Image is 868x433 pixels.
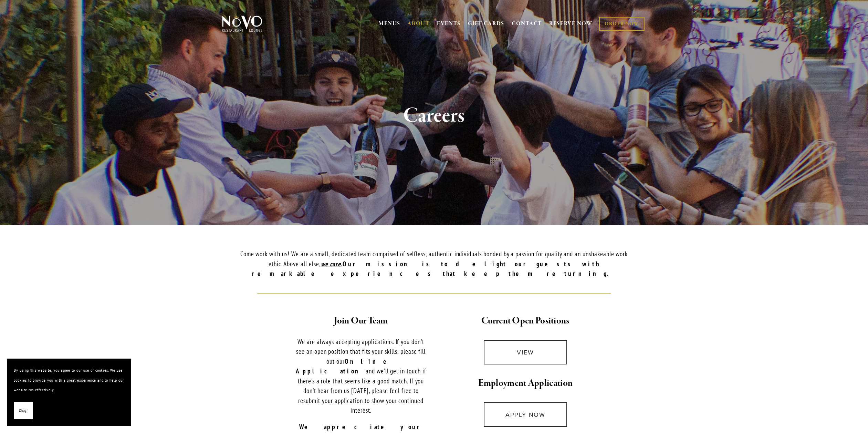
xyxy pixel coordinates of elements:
em: we care [321,260,341,268]
span: Okay! [19,406,28,416]
a: GIFT CARDS [468,17,504,30]
strong: Careers [403,103,465,129]
strong: Join Our Team [334,315,388,327]
a: ORDER NOW [599,17,644,31]
strong: Our mission is to delight our guests with remarkable experiences that keep them returning. [252,260,616,278]
a: VIEW [484,340,567,364]
p: By using this website, you agree to our use of cookies. We use cookies to provide you with a grea... [14,365,124,395]
em: . [341,260,343,268]
a: MENUS [379,20,400,27]
a: APPLY NOW [484,402,567,427]
p: Come work with us! We are a small, dedicated team comprised of selfless, authentic individuals bo... [233,249,635,279]
strong: Employment Application [478,377,573,389]
a: CONTACT [512,17,542,30]
button: Okay! [14,402,33,420]
a: EVENTS [437,20,461,27]
section: Cookie banner [7,359,131,426]
a: ABOUT [407,20,430,27]
strong: Current Open Positions [481,315,569,327]
p: We are always accepting applications. If you don't see an open position that fits your skills, pl... [294,337,428,415]
a: RESERVE NOW [549,17,593,30]
img: Novo Restaurant &amp; Lounge [221,15,264,32]
strong: Online Application [296,357,403,375]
